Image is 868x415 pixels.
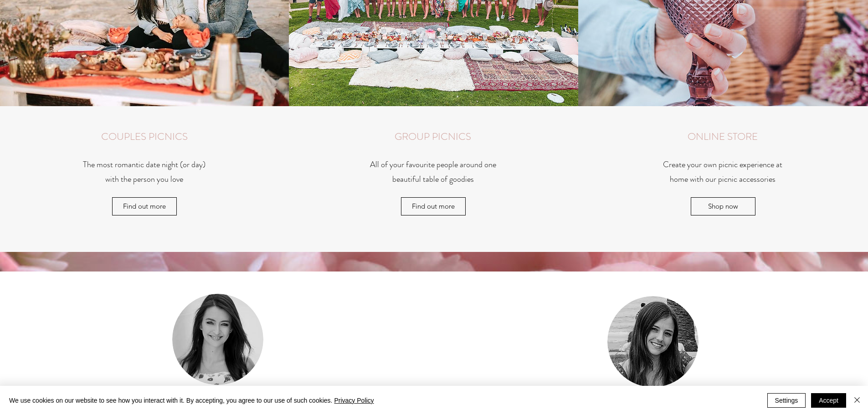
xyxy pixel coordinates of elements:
span: We use cookies on our website to see how you interact with it. By accepting, you agree to our use... [9,396,374,405]
img: 56887041_10158441133105884_5843150749617 [172,294,263,385]
iframe: Wix Chat [699,376,868,415]
span: The most romantic date night (or day) with the person you love [83,159,205,185]
span: GROUP PICNICS [395,129,471,143]
button: Accept [811,393,846,408]
a: Privacy Policy [334,397,374,404]
span: Create your own picnic experience at home with our picnic accessories [663,159,782,185]
span: Find out more [412,200,455,213]
button: Settings [767,393,806,408]
a: Find out more [112,197,177,215]
a: Find out more [401,197,466,215]
span: ONLINE STORE [688,129,758,143]
button: Close [852,393,863,408]
span: Find out more [123,200,166,213]
span: Shop now [708,200,738,213]
span: COUPLES PICNICS [101,129,188,143]
img: Close [852,395,863,405]
span: All of your favourite people around one beautiful table of goodies [370,159,496,185]
a: Shop now [691,197,755,215]
img: Photo%2015-2-20%2C%202%2039%2012%20pm_ed [607,296,699,387]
